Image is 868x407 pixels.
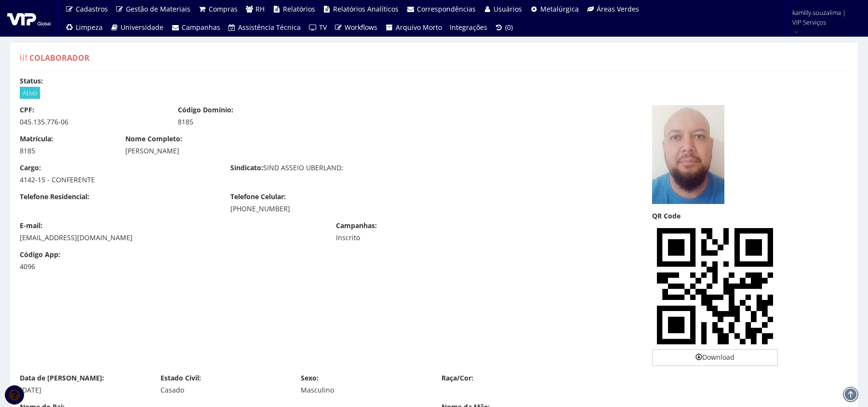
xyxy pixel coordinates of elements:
div: 8185 [178,117,321,127]
span: Metalúrgica [540,4,579,14]
span: Cadastros [76,4,108,14]
span: kamilly.souzalima | VIP Serviços [792,8,855,27]
span: (0) [505,23,513,32]
div: [PHONE_NUMBER] [230,204,427,214]
label: Sindicato: [230,163,263,173]
span: Colaborador [29,53,90,63]
img: 8P+b3PCDBPsn8Njbu4AQeIOECTuAEHiDhAk7gBB4g4QJO4AQeIOECTuAEHiDhAk7gBB4g4QJO4AQeIOECTuAEHiDhAk7gBB4g... [652,223,778,350]
div: 4142-15 - CONFERENTE [20,175,216,185]
span: Relatórios Analíticos [333,4,399,14]
img: captura-de-tela-2025-09-10-144046-175752700968c1bbe1ea001.png [652,105,724,204]
div: Casado [160,385,287,395]
a: Arquivo Morto [381,18,446,37]
label: CPF: [20,105,34,115]
div: Inscrito [336,233,480,243]
a: Universidade [107,18,168,37]
div: 045.135.776-06 [20,117,163,127]
label: Estado Civil: [160,373,201,383]
div: SIND ASSEIO UBERLAND; [223,163,434,175]
div: Masculino [301,385,427,395]
div: [EMAIL_ADDRESS][DOMAIN_NAME] [20,233,321,243]
div: [PERSON_NAME] [125,146,533,156]
div: [DATE] [20,385,146,395]
span: Limpeza [76,23,103,32]
label: Código Domínio: [178,105,233,115]
label: Status: [20,76,43,86]
span: Compras [209,4,238,14]
label: Data de [PERSON_NAME]: [20,373,104,383]
div: 4096 [20,262,111,271]
div: 8185 [20,146,111,156]
a: TV [305,18,331,37]
span: Assistência Técnica [238,23,301,32]
span: Arquivo Morto [396,23,442,32]
span: TV [319,23,327,32]
label: Telefone Celular: [230,192,286,202]
a: Integrações [446,18,491,37]
span: Relatórios [283,4,315,14]
span: Ativo [20,87,40,99]
a: Assistência Técnica [224,18,305,37]
label: Código App: [20,250,60,259]
label: Raça/Cor: [441,373,473,383]
span: Correspondências [417,4,476,14]
span: Workflows [345,23,377,32]
span: Integrações [450,23,487,32]
a: Campanhas [167,18,224,37]
span: Campanhas [182,23,220,32]
span: RH [255,4,265,14]
span: Áreas Verdes [597,4,639,14]
label: Matrícula: [20,134,53,144]
label: Nome Completo: [125,134,182,144]
a: Workflows [331,18,382,37]
span: Gestão de Materiais [126,4,190,14]
label: QR Code [652,211,681,221]
span: Usuários [494,4,522,14]
a: (0) [491,18,517,37]
label: Sexo: [301,373,319,383]
a: Download [652,349,778,366]
label: Campanhas: [336,221,377,231]
label: E-mail: [20,221,42,231]
label: Telefone Residencial: [20,192,89,202]
a: Limpeza [61,18,107,37]
span: Universidade [120,23,163,32]
label: Cargo: [20,163,41,173]
img: logo [7,11,51,26]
